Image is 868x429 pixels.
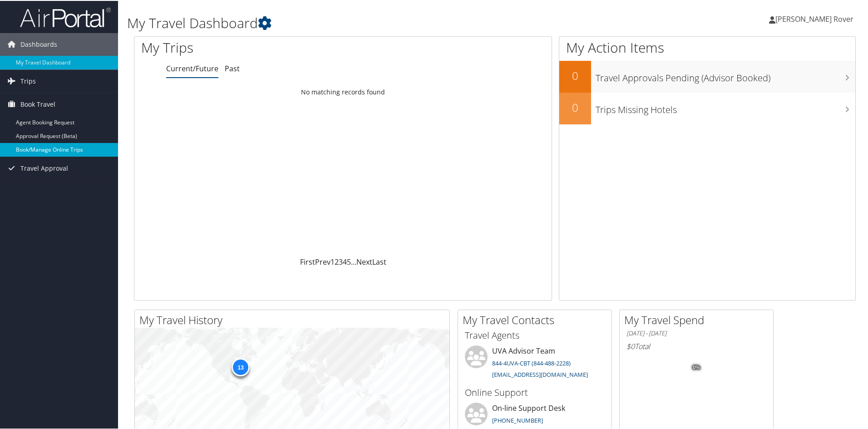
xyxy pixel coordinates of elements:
a: [EMAIL_ADDRESS][DOMAIN_NAME] [492,370,588,378]
h3: Travel Approvals Pending (Advisor Booked) [596,66,855,84]
a: Prev [315,256,330,266]
a: 3 [339,256,343,266]
h1: My Trips [141,37,371,56]
h6: [DATE] - [DATE] [626,328,766,337]
a: Past [225,63,240,73]
h6: Total [626,340,766,350]
a: First [300,256,315,266]
li: UVA Advisor Team [460,345,609,382]
a: 844-4UVA-CBT (844-488-2228) [492,358,571,366]
td: No matching records found [134,83,552,99]
a: 1 [330,256,335,266]
h3: Trips Missing Hotels [596,98,855,115]
img: airportal-logo.png [20,6,111,27]
h3: Travel Agents [465,328,605,341]
h2: My Travel Contacts [463,311,612,327]
span: [PERSON_NAME] Rover [775,13,853,23]
h2: 0 [559,99,591,114]
a: 4 [343,256,347,266]
a: 0Trips Missing Hotels [559,92,855,123]
h2: 0 [559,67,591,83]
span: Book Travel [20,92,55,115]
tspan: 0% [693,364,700,370]
a: [PHONE_NUMBER] [492,415,543,424]
a: Current/Future [166,63,218,73]
span: Trips [20,69,36,92]
a: 0Travel Approvals Pending (Advisor Booked) [559,60,855,92]
a: 2 [335,256,339,266]
h1: My Action Items [559,37,855,56]
a: Last [372,256,386,266]
h2: My Travel Spend [624,311,773,327]
span: … [351,256,356,266]
div: 13 [232,357,250,375]
h1: My Travel Dashboard [127,13,617,32]
span: Travel Approval [20,156,68,179]
a: Next [356,256,372,266]
h2: My Travel History [139,311,449,327]
a: 5 [347,256,351,266]
h3: Online Support [465,385,605,398]
span: $0 [626,340,635,350]
span: Dashboards [20,32,57,55]
a: [PERSON_NAME] Rover [769,5,863,32]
